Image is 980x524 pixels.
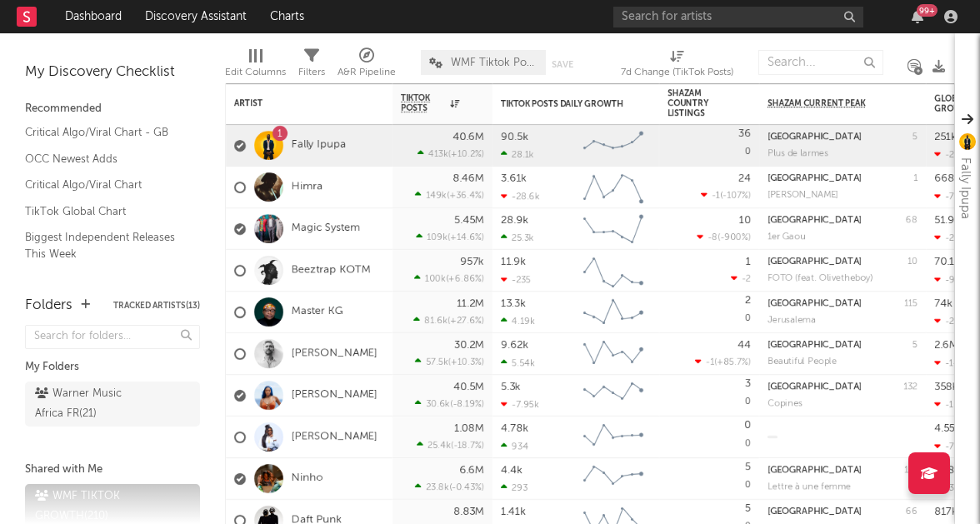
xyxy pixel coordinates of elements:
[292,388,377,402] a: [PERSON_NAME]
[225,62,286,82] div: Edit Columns
[576,417,651,458] svg: Chart title
[292,305,343,319] a: Master KG
[697,232,751,242] div: ( )
[292,180,322,194] a: Himra
[225,42,286,90] div: Edit Columns
[767,98,865,108] span: Shazam Current Peak
[25,460,200,480] div: Shared with Me
[415,482,484,492] div: ( )
[452,132,484,142] div: 40.6M
[917,4,937,17] div: 99 +
[234,98,359,108] div: Artist
[913,173,917,184] div: 1
[25,176,183,194] a: Critical Algo/Viral Chart
[767,315,816,326] div: Track Name: Jerusalema
[460,257,484,267] div: 957k
[900,465,917,476] div: Position
[25,382,200,427] a: Warner Music Africa FR(21)
[720,233,748,242] span: -900 %
[701,190,751,201] div: ( )
[25,296,72,316] div: Folders
[934,507,957,517] div: 817k
[292,222,360,236] a: Magic System
[453,442,482,451] span: -18.7 %
[767,507,862,517] div: France
[738,173,751,184] div: 24
[501,382,521,392] div: 5.3k
[501,399,539,410] div: -7.95k
[25,357,200,377] div: My Folders
[426,192,447,201] span: 149k
[452,173,484,184] div: 8.46M
[706,358,714,367] span: -1
[292,347,377,361] a: [PERSON_NAME]
[501,99,626,109] div: TikTok Posts Daily Growth
[912,132,917,142] div: 5
[767,357,837,367] div: Track Name: Beautiful People
[450,233,482,242] span: +14.6 %
[417,148,484,159] div: ( )
[459,465,484,476] div: 6.6M
[621,42,733,90] div: 7d Change (TikTok Posts)
[501,191,540,202] div: -28.6k
[501,465,522,476] div: 4.4k
[767,174,862,183] div: [GEOGRAPHIC_DATA]
[767,232,805,242] div: 1er Gaou
[416,232,484,242] div: ( )
[427,233,447,242] span: 109k
[501,482,527,493] div: 293
[667,125,751,166] div: 0
[767,482,851,492] div: Lettre à une femme
[426,483,449,492] span: 23.8k
[767,148,828,159] div: Plus de larmes
[576,125,651,167] svg: Chart title
[934,340,958,351] div: 2.6M
[912,340,917,351] div: 5
[449,192,482,201] span: +36.4 %
[912,10,923,23] button: 99+
[576,292,651,333] svg: Chart title
[745,462,751,472] div: 5
[934,132,957,142] div: 251k
[457,298,484,309] div: 11.2M
[744,420,751,431] div: 0
[903,382,917,392] div: 132
[452,483,482,492] span: -0.43 %
[934,173,960,184] div: 668k
[934,441,972,452] div: -7.52k
[501,298,526,309] div: 13.3k
[426,358,448,367] span: 57.5k
[501,316,535,327] div: 4.19k
[904,298,917,309] div: 115
[576,375,651,417] svg: Chart title
[452,400,482,409] span: -8.19 %
[900,298,917,309] div: Position
[934,399,974,410] div: -1.47M
[934,357,967,368] div: -14M
[417,440,484,451] div: ( )
[451,358,482,367] span: +10.3 %
[767,482,851,492] div: Track Name: Lettre à une femme
[501,149,534,160] div: 28.1k
[903,257,917,267] div: Position
[745,295,751,306] div: 2
[695,357,751,367] div: ( )
[613,7,863,27] input: Search for artists
[450,317,482,326] span: +27.6 %
[576,333,651,375] svg: Chart title
[401,93,446,113] span: TikTok Posts
[767,315,816,326] div: Jerusalema
[767,298,862,309] div: Tunisia
[767,257,862,267] div: Ghana
[767,382,862,392] div: [GEOGRAPHIC_DATA]
[934,257,960,267] div: 70.1k
[767,299,862,308] div: [GEOGRAPHIC_DATA]
[934,149,970,160] div: -262k
[427,442,451,451] span: 25.4k
[767,232,805,242] div: Track Name: 1er Gaou
[745,503,751,514] div: 5
[767,357,837,367] div: Beautiful People
[501,215,528,226] div: 28.9k
[667,88,726,118] div: Shazam Country Listings
[767,398,802,409] div: Track Name: Copines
